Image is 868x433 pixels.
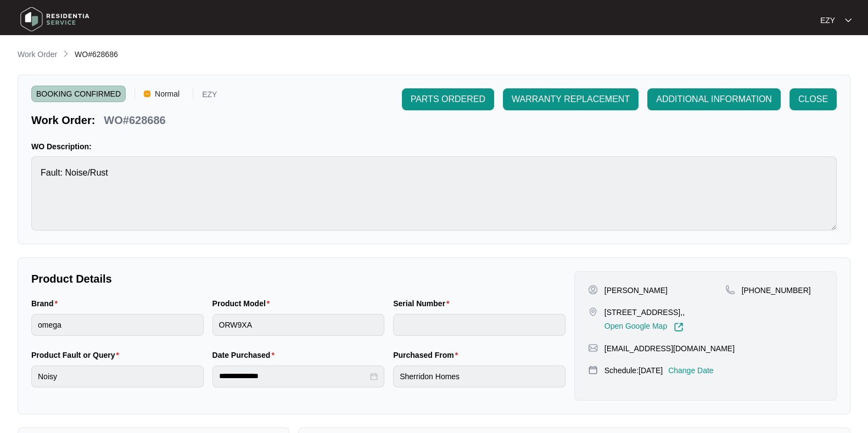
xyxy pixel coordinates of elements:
[820,15,835,26] p: EZY
[393,365,565,387] input: Purchased From
[845,18,852,23] img: dropdown arrow
[31,113,95,128] p: Work Order:
[31,86,126,102] span: BOOKING CONFIRMED
[104,113,165,128] p: WO#628686
[411,93,485,106] span: PARTS ORDERED
[604,343,735,354] p: [EMAIL_ADDRESS][DOMAIN_NAME]
[647,88,781,110] button: ADDITIONAL INFORMATION
[31,271,565,286] p: Product Details
[212,298,275,309] label: Product Model
[798,93,828,106] span: CLOSE
[18,49,57,60] p: Work Order
[604,322,684,332] a: Open Google Map
[144,91,150,97] img: Vercel Logo
[588,307,598,317] img: map-pin
[202,91,217,102] p: EZY
[31,298,62,309] label: Brand
[31,350,124,361] label: Product Fault or Query
[393,298,453,309] label: Serial Number
[789,88,837,110] button: CLOSE
[588,343,598,353] img: map-pin
[725,285,735,295] img: map-pin
[31,314,204,336] input: Brand
[31,156,837,230] textarea: Fault: Noise/Rust
[503,88,639,110] button: WARRANTY REPLACEMENT
[393,314,565,336] input: Serial Number
[393,350,462,361] label: Purchased From
[16,3,93,36] img: residentia service logo
[31,141,837,152] p: WO Description:
[742,285,811,296] p: [PHONE_NUMBER]
[31,365,204,387] input: Product Fault or Query
[212,350,279,361] label: Date Purchased
[512,93,630,106] span: WARRANTY REPLACEMENT
[588,285,598,295] img: user-pin
[75,50,118,59] span: WO#628686
[61,49,70,58] img: chevron-right
[15,49,59,61] a: Work Order
[212,314,385,336] input: Product Model
[588,365,598,375] img: map-pin
[656,93,772,106] span: ADDITIONAL INFORMATION
[604,365,663,376] p: Schedule: [DATE]
[674,322,684,332] img: Link-External
[150,86,184,102] span: Normal
[668,365,714,376] p: Change Date
[402,88,494,110] button: PARTS ORDERED
[604,307,685,318] p: [STREET_ADDRESS],,
[604,285,668,296] p: [PERSON_NAME]
[219,370,368,382] input: Date Purchased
